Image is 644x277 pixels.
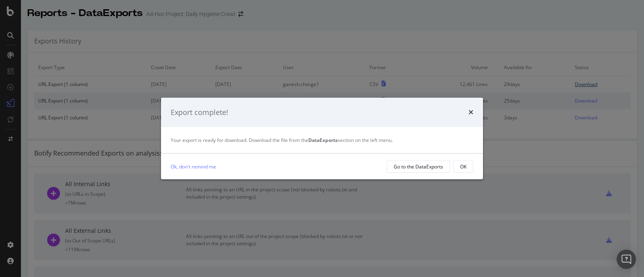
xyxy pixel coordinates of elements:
[171,162,216,171] a: Ok, don't remind me
[308,137,338,144] strong: DataExports
[308,137,393,144] span: section on the left menu.
[161,98,483,180] div: modal
[394,163,443,170] div: Go to the DataExports
[453,160,473,173] button: OK
[171,137,473,144] div: Your export is ready for download. Download the file from the
[469,107,473,118] div: times
[171,107,228,118] div: Export complete!
[460,163,466,170] div: OK
[617,250,636,269] div: Open Intercom Messenger
[387,160,450,173] button: Go to the DataExports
